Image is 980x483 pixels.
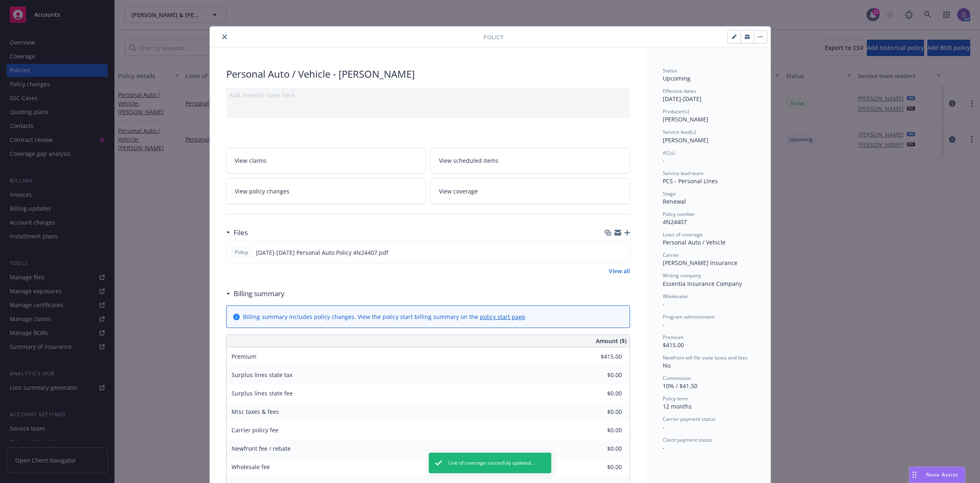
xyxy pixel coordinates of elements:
[663,362,670,369] span: No
[663,321,665,328] span: -
[232,353,256,360] span: Premium
[574,387,627,400] input: 0.00
[226,67,630,81] div: Personal Auto / Vehicle - [PERSON_NAME]
[909,467,920,483] div: Drag to move
[926,471,958,478] span: Nova Assist
[483,33,503,41] span: Policy
[663,149,675,156] span: AC(s)
[235,156,267,165] span: View claims
[232,445,291,452] span: Newfront fee / rebate
[232,426,278,434] span: Carrier policy fee
[234,288,285,299] h3: Billing summary
[663,423,665,431] span: -
[663,115,708,123] span: [PERSON_NAME]
[439,156,499,165] span: View scheduled items
[235,187,290,195] span: View policy changes
[663,211,695,218] span: Policy number
[480,313,525,321] a: policy start page
[663,313,715,320] span: Program administrator
[663,382,697,390] span: 10% / $41.50
[663,231,703,238] span: Lines of coverage
[606,248,612,257] button: download file
[574,406,627,418] input: 0.00
[663,218,687,226] span: 4N24407
[663,395,688,402] span: Policy term
[226,148,426,173] a: View claims
[663,375,691,382] span: Commission
[663,259,737,267] span: [PERSON_NAME] Insurance
[448,459,535,467] span: Line of coverage succesfuly updated...
[663,436,712,443] span: Client payment status
[234,227,248,238] h3: Files
[233,249,249,256] span: Policy
[574,369,627,381] input: 0.00
[439,187,478,195] span: View coverage
[663,416,715,422] span: Carrier payment status
[663,177,718,185] span: PCS - Personal Lines
[663,170,704,177] span: Service lead team
[663,272,701,279] span: Writing company
[663,252,679,258] span: Carrier
[574,424,627,436] input: 0.00
[663,238,726,246] span: Personal Auto / Vehicle
[232,408,279,416] span: Misc taxes & fees
[574,443,627,455] input: 0.00
[229,91,627,99] div: Add internal notes here...
[663,293,688,300] span: Wholesaler
[574,461,627,473] input: 0.00
[663,354,748,361] span: Newfront will file state taxes and fees
[663,108,689,115] span: Producer(s)
[226,288,285,299] div: Billing summary
[226,227,248,238] div: Files
[663,280,742,288] span: Essentia Insurance Company
[430,178,630,204] a: View coverage
[663,74,690,82] span: Upcoming
[232,463,270,471] span: Wholesale fee
[663,136,708,144] span: [PERSON_NAME]
[609,267,630,275] a: View all
[663,190,676,197] span: Stage
[232,389,293,397] span: Surplus lines state fee
[596,337,626,345] span: Amount ($)
[663,198,686,205] span: Renewal
[663,334,684,341] span: Premium
[663,88,696,94] span: Effective dates
[909,467,965,483] button: Nova Assist
[430,148,630,173] a: View scheduled items
[574,350,627,363] input: 0.00
[663,157,665,164] span: -
[226,178,426,204] a: View policy changes
[663,67,677,74] span: Status
[663,128,696,135] span: Service lead(s)
[619,248,626,257] button: preview file
[256,248,388,257] span: [DATE]-[DATE] Personal Auto Policy 4N24407.pdf
[663,402,692,410] span: 12 months
[220,32,229,42] button: close
[663,341,684,349] span: $415.00
[663,300,665,308] span: -
[663,88,754,103] div: [DATE] - [DATE]
[243,312,527,321] div: Billing summary includes policy changes. View the policy start billing summary on the .
[663,444,665,452] span: -
[232,371,292,379] span: Surplus lines state tax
